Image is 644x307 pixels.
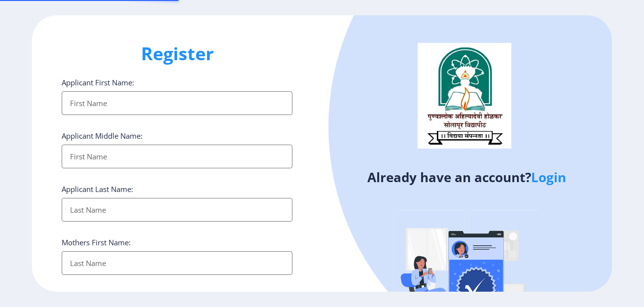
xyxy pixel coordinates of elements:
[62,77,134,87] label: Applicant First Name:
[62,184,133,194] label: Applicant Last Name:
[62,145,292,168] input: First Name
[329,169,605,185] h4: Already have an account?
[62,131,143,141] label: Applicant Middle Name:
[62,237,131,247] label: Mothers First Name:
[62,42,292,66] h1: Register
[418,43,511,149] img: logo
[62,198,292,222] input: Last Name
[531,168,566,186] a: Login
[62,251,292,275] input: Last Name
[62,91,292,115] input: First Name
